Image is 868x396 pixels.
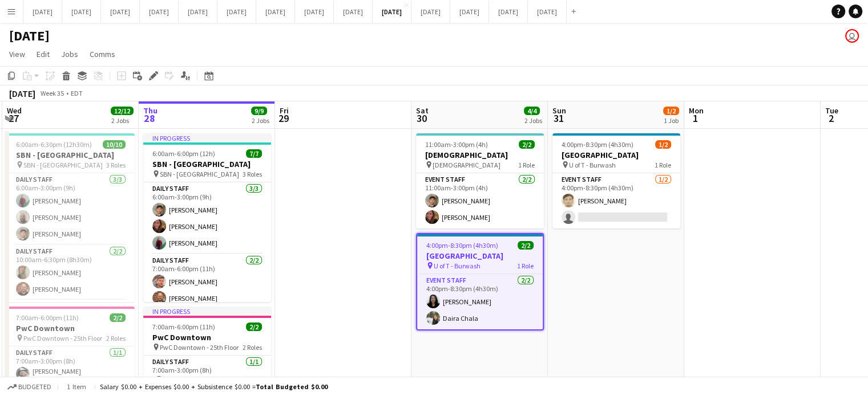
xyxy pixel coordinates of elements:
[517,262,534,270] span: 1 Role
[295,1,334,23] button: [DATE]
[524,107,540,115] span: 4/4
[32,47,54,62] a: Edit
[414,112,429,125] span: 30
[569,161,616,169] span: U of T - Burwash
[246,322,262,331] span: 2/2
[433,161,500,169] span: [DEMOGRAPHIC_DATA]
[143,254,271,309] app-card-role: Daily Staff2/27:00am-6:00pm (11h)[PERSON_NAME][PERSON_NAME]
[143,133,271,142] div: In progress
[411,1,450,23] button: [DATE]
[552,173,680,228] app-card-role: Event Staff1/24:00pm-8:30pm (4h30m)[PERSON_NAME]
[450,1,489,23] button: [DATE]
[278,112,289,125] span: 29
[664,116,679,125] div: 1 Job
[552,133,680,228] app-job-card: 4:00pm-8:30pm (4h30m)1/2[GEOGRAPHIC_DATA] U of T - Burwash1 RoleEvent Staff1/24:00pm-8:30pm (4h30...
[280,105,289,116] span: Fri
[37,49,50,59] span: Edit
[143,332,271,342] h3: PwC Downtown
[416,150,544,160] h3: [DEMOGRAPHIC_DATA]
[528,1,567,23] button: [DATE]
[71,89,83,97] div: EDT
[38,89,66,97] span: Week 35
[160,170,239,178] span: SBN - [GEOGRAPHIC_DATA]
[552,105,566,116] span: Sun
[655,140,671,149] span: 1/2
[489,1,528,23] button: [DATE]
[373,1,411,23] button: [DATE]
[100,382,328,391] div: Salary $0.00 + Expenses $0.00 + Subsistence $0.00 =
[111,107,134,115] span: 12/12
[417,251,543,261] h3: [GEOGRAPHIC_DATA]
[7,150,135,160] h3: SBN - [GEOGRAPHIC_DATA]
[524,116,542,125] div: 2 Jobs
[252,116,269,125] div: 2 Jobs
[562,140,633,149] span: 4:00pm-8:30pm (4h30m)
[825,105,838,116] span: Tue
[417,274,543,329] app-card-role: Event Staff2/24:00pm-8:30pm (4h30m)[PERSON_NAME]Daira Chala
[160,343,239,352] span: PwC Downtown - 25th Floor
[9,88,35,99] div: [DATE]
[143,133,271,302] app-job-card: In progress6:00am-6:00pm (12h)7/7SBN - [GEOGRAPHIC_DATA] SBN - [GEOGRAPHIC_DATA]3 RolesDaily Staf...
[687,112,704,125] span: 1
[551,112,566,125] span: 31
[7,323,135,333] h3: PwC Downtown
[63,382,90,391] span: 1 item
[142,112,158,125] span: 28
[655,161,671,169] span: 1 Role
[416,233,544,330] app-job-card: 4:00pm-8:30pm (4h30m)2/2[GEOGRAPHIC_DATA] U of T - Burwash1 RoleEvent Staff2/24:00pm-8:30pm (4h30...
[152,322,215,331] span: 7:00am-6:00pm (11h)
[243,170,262,178] span: 3 Roles
[246,149,262,158] span: 7/7
[110,313,126,322] span: 2/2
[61,49,78,59] span: Jobs
[5,47,30,62] a: View
[16,140,92,149] span: 6:00am-6:30pm (12h30m)
[16,313,79,322] span: 7:00am-6:00pm (11h)
[106,161,126,169] span: 3 Roles
[416,133,544,228] app-job-card: 11:00am-3:00pm (4h)2/2[DEMOGRAPHIC_DATA] [DEMOGRAPHIC_DATA]1 RoleEvent Staff2/211:00am-3:00pm (4h...
[518,161,535,169] span: 1 Role
[143,307,271,316] div: In progress
[56,47,83,62] a: Jobs
[217,1,256,23] button: [DATE]
[85,47,120,62] a: Comms
[519,140,535,149] span: 2/2
[179,1,217,23] button: [DATE]
[689,105,704,116] span: Mon
[143,182,271,254] app-card-role: Daily Staff3/36:00am-3:00pm (9h)[PERSON_NAME][PERSON_NAME][PERSON_NAME]
[111,116,133,125] div: 2 Jobs
[7,133,135,302] app-job-card: 6:00am-6:30pm (12h30m)10/10SBN - [GEOGRAPHIC_DATA] SBN - [GEOGRAPHIC_DATA]3 RolesDaily Staff3/36:...
[9,49,25,59] span: View
[18,383,51,391] span: Budgeted
[552,150,680,160] h3: [GEOGRAPHIC_DATA]
[23,1,62,23] button: [DATE]
[23,161,103,169] span: SBN - [GEOGRAPHIC_DATA]
[663,107,679,115] span: 1/2
[256,1,295,23] button: [DATE]
[90,49,115,59] span: Comms
[6,381,53,393] button: Budgeted
[7,105,22,116] span: Wed
[23,334,102,342] span: PwC Downtown - 25th Floor
[140,1,179,23] button: [DATE]
[143,159,271,169] h3: SBN - [GEOGRAPHIC_DATA]
[416,105,429,116] span: Sat
[152,149,215,158] span: 6:00am-6:00pm (12h)
[103,140,126,149] span: 10/10
[823,112,838,125] span: 2
[334,1,373,23] button: [DATE]
[7,245,135,300] app-card-role: Daily Staff2/210:00am-6:30pm (8h30m)[PERSON_NAME][PERSON_NAME]
[106,334,126,342] span: 2 Roles
[9,27,50,44] h1: [DATE]
[425,140,488,149] span: 11:00am-3:00pm (4h)
[7,346,135,389] app-card-role: Daily Staff1/17:00am-3:00pm (8h)[PERSON_NAME] [PERSON_NAME]
[416,173,544,228] app-card-role: Event Staff2/211:00am-3:00pm (4h)[PERSON_NAME][PERSON_NAME]
[256,382,328,391] span: Total Budgeted $0.00
[845,29,859,43] app-user-avatar: Jolanta Rokowski
[518,241,534,250] span: 2/2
